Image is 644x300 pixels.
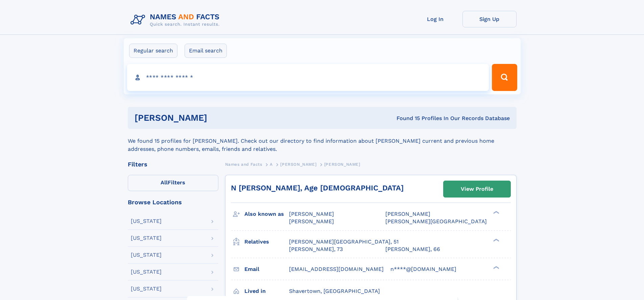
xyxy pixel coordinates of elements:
[131,218,162,224] div: [US_STATE]
[462,11,517,27] a: Sign Up
[492,265,500,270] div: ❯
[289,211,334,217] span: [PERSON_NAME]
[324,162,360,167] span: [PERSON_NAME]
[127,64,489,91] input: search input
[289,246,343,253] a: [PERSON_NAME], 73
[128,11,225,29] img: Logo Names and Facts
[289,218,334,225] span: [PERSON_NAME]
[280,160,316,168] a: [PERSON_NAME]
[131,252,162,258] div: [US_STATE]
[492,64,517,91] button: Search Button
[289,288,380,294] span: Shavertown, [GEOGRAPHIC_DATA]
[131,235,162,241] div: [US_STATE]
[135,114,302,122] h1: [PERSON_NAME]
[270,162,273,167] span: A
[408,11,462,27] a: Log In
[244,236,289,248] h3: Relatives
[280,162,316,167] span: [PERSON_NAME]
[244,285,289,297] h3: Lived in
[289,238,399,246] a: [PERSON_NAME][GEOGRAPHIC_DATA], 51
[461,181,493,197] div: View Profile
[289,266,384,272] span: [EMAIL_ADDRESS][DOMAIN_NAME]
[161,179,168,186] span: All
[302,115,510,122] div: Found 15 Profiles In Our Records Database
[492,238,500,242] div: ❯
[128,129,517,153] div: We found 15 profiles for [PERSON_NAME]. Check out our directory to find information about [PERSON...
[385,211,430,217] span: [PERSON_NAME]
[128,175,218,191] label: Filters
[129,44,177,58] label: Regular search
[225,160,262,168] a: Names and Facts
[385,246,440,253] a: [PERSON_NAME], 66
[131,286,162,292] div: [US_STATE]
[128,199,218,205] div: Browse Locations
[185,44,227,58] label: Email search
[244,208,289,220] h3: Also known as
[244,263,289,275] h3: Email
[444,181,510,197] a: View Profile
[131,269,162,275] div: [US_STATE]
[128,161,218,167] div: Filters
[492,210,500,215] div: ❯
[231,184,404,192] a: N [PERSON_NAME], Age [DEMOGRAPHIC_DATA]
[270,160,273,168] a: A
[385,218,487,225] span: [PERSON_NAME][GEOGRAPHIC_DATA]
